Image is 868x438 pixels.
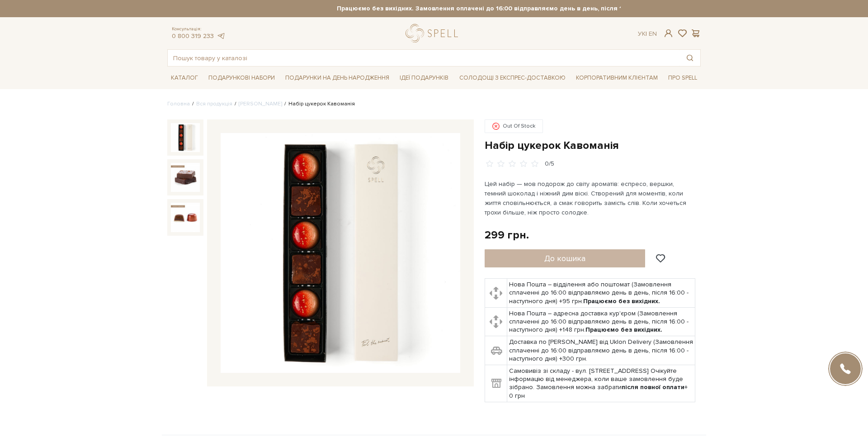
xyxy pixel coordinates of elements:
[646,30,647,38] span: |
[649,30,657,38] a: En
[485,138,701,152] h1: Набір цукерок Кавоманія
[171,163,200,192] img: Набір цукерок Кавоманія
[485,119,543,133] div: Out Of Stock
[396,71,452,85] span: Ідеї подарунків
[485,179,697,217] p: Цей набір — мов подорож до світу ароматів: еспресо, вершки, темний шоколад і ніжний дим віскі. Ст...
[172,32,214,40] a: 0 800 319 233
[282,100,355,108] li: Набір цукерок Кавоманія
[545,160,554,168] div: 0/5
[221,133,460,373] img: Набір цукерок Кавоманія
[239,100,282,107] a: [PERSON_NAME]
[679,50,700,66] button: Пошук товару у каталозі
[665,71,701,85] span: Про Spell
[456,70,569,86] a: Солодощі з експрес-доставкою
[167,100,190,107] a: Головна
[282,71,393,85] span: Подарунки на День народження
[507,307,695,336] td: Нова Пошта – адресна доставка кур'єром (Замовлення сплаченні до 16:00 відправляємо день в день, п...
[507,336,695,365] td: Доставка по [PERSON_NAME] від Uklon Delivery (Замовлення сплаченні до 16:00 відправляємо день в д...
[171,123,200,152] img: Набір цукерок Кавоманія
[168,50,679,66] input: Пошук товару у каталозі
[171,203,200,232] img: Набір цукерок Кавоманія
[196,100,232,107] a: Вся продукція
[622,383,684,391] b: після повної оплати
[583,297,660,305] b: Працюємо без вихідних.
[507,279,695,308] td: Нова Пошта – відділення або поштомат (Замовлення сплаченні до 16:00 відправляємо день в день, піс...
[167,71,202,85] span: Каталог
[406,24,462,43] a: logo
[485,228,529,242] div: 299 грн.
[572,70,661,86] a: Корпоративним клієнтам
[507,365,695,402] td: Самовивіз зі складу - вул. [STREET_ADDRESS] Очікуйте інформацію від менеджера, коли ваше замовлен...
[638,30,657,38] div: Ук
[216,32,225,40] a: telegram
[247,5,781,13] strong: Працюємо без вихідних. Замовлення оплачені до 16:00 відправляємо день в день, після 16:00 - насту...
[585,326,662,333] b: Працюємо без вихідних.
[205,71,278,85] span: Подарункові набори
[172,26,225,32] span: Консультація:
